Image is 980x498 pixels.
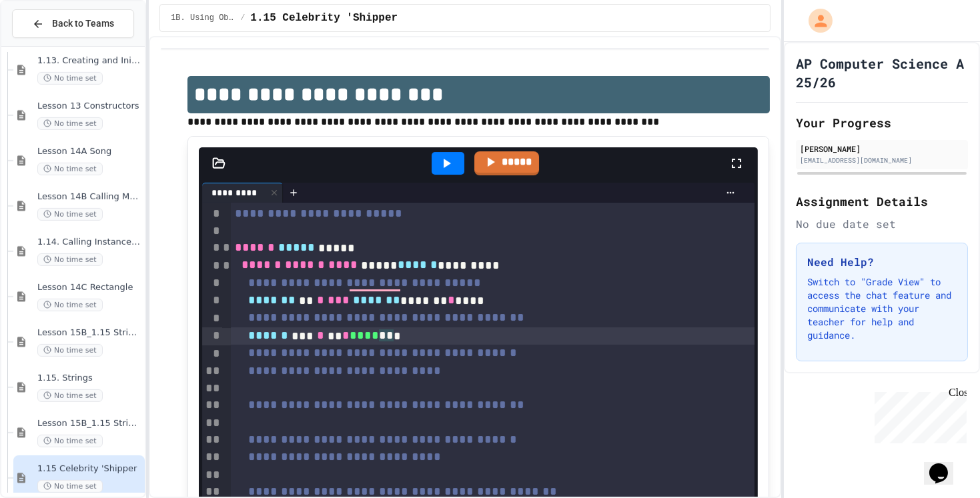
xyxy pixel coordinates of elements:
span: 1.15 Celebrity 'Shipper [37,463,142,475]
div: My Account [795,5,836,36]
span: 1.15. Strings [37,373,142,384]
span: No time set [37,344,103,357]
span: No time set [37,208,103,221]
span: / [240,13,245,23]
button: Back to Teams [12,9,134,38]
span: 1B. Using Objects and Methods [171,13,235,23]
span: No time set [37,435,103,447]
iframe: chat widget [924,445,967,485]
span: Lesson 15B_1.15 String Methods Demonstration [37,327,142,339]
span: Lesson 14A Song [37,146,142,157]
h2: Your Progress [796,113,968,132]
span: 1.14. Calling Instance Methods [37,237,142,248]
span: Lesson 14C Rectangle [37,282,142,293]
span: No time set [37,163,103,175]
div: [EMAIL_ADDRESS][DOMAIN_NAME] [800,155,964,165]
span: No time set [37,253,103,266]
span: 1.15 Celebrity 'Shipper [250,10,398,26]
p: Switch to "Grade View" to access the chat feature and communicate with your teacher for help and ... [807,275,957,342]
div: [PERSON_NAME] [800,143,964,155]
div: No due date set [796,216,968,232]
span: Lesson 14B Calling Methods with Parameters [37,191,142,203]
span: No time set [37,299,103,311]
span: Lesson 13 Constructors [37,101,142,112]
span: Back to Teams [52,17,114,31]
h2: Assignment Details [796,192,968,211]
div: Chat with us now!Close [5,5,92,85]
h1: AP Computer Science A 25/26 [796,54,968,91]
span: 1.13. Creating and Initializing Objects: Constructors [37,55,142,67]
span: No time set [37,389,103,402]
span: Lesson 15B_1.15 String Methods Practice [37,418,142,429]
span: No time set [37,72,103,85]
span: No time set [37,480,103,493]
h3: Need Help? [807,254,957,270]
span: No time set [37,117,103,130]
iframe: chat widget [869,387,967,443]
